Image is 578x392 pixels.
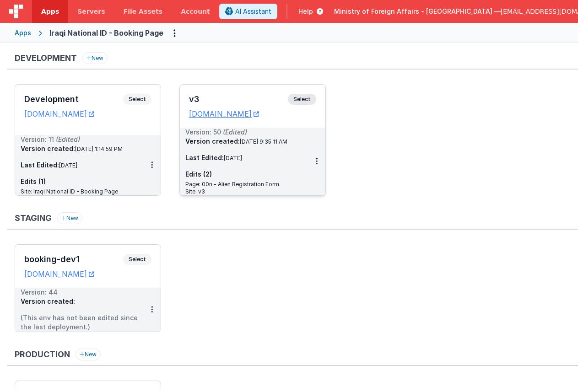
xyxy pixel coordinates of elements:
div: Page: 00n - Alien Registration Form [185,181,308,188]
span: Apps [41,7,59,16]
span: Servers [77,7,105,16]
a: [DOMAIN_NAME] [24,109,94,118]
span: (Edited) [56,135,80,143]
div: Version: 11 [21,135,143,144]
span: AI Assistant [235,7,271,16]
h3: Development [15,54,77,63]
button: New [82,52,108,64]
h3: Version created: [185,137,308,146]
button: AI Assistant [219,4,277,19]
h3: Staging [15,214,52,223]
span: (Edited) [223,128,247,136]
span: File Assets [124,7,163,16]
span: [DATE] 9:35:11 AM [240,138,287,145]
h3: v3 [189,95,288,104]
span: Select [123,254,151,265]
a: [DOMAIN_NAME] [24,269,94,279]
span: Help [298,7,313,16]
button: New [57,212,82,224]
h3: Production [15,350,70,359]
div: Apps [15,28,31,38]
h3: Last Edited: [185,153,308,162]
span: [DATE] [59,162,77,169]
button: Options [167,26,182,40]
h3: Last Edited: [21,161,143,170]
button: New [76,349,101,360]
div: Version: 50 [185,128,308,137]
div: Site: Iraqi National ID - Booking Page [21,188,143,195]
span: [DATE] 1:14:59 PM [75,145,123,152]
h3: booking-dev1 [24,255,123,264]
h3: Version created: [21,144,143,153]
span: Select [123,94,151,105]
h3: Version created: [21,297,143,306]
div: Version: 44 [21,288,143,297]
span: [DATE] [224,155,242,161]
li: (This env has not been edited since the last deployment.) [21,313,143,332]
span: Select [288,94,316,105]
div: Site: v3 [185,188,308,195]
h3: Development [24,95,123,104]
h3: Edits (2) [185,170,308,179]
span: Ministry of Foreign Affairs - [GEOGRAPHIC_DATA] — [334,7,501,16]
a: [DOMAIN_NAME] [189,109,259,118]
div: Iraqi National ID - Booking Page [49,27,163,38]
h3: Edits (1) [21,177,143,186]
